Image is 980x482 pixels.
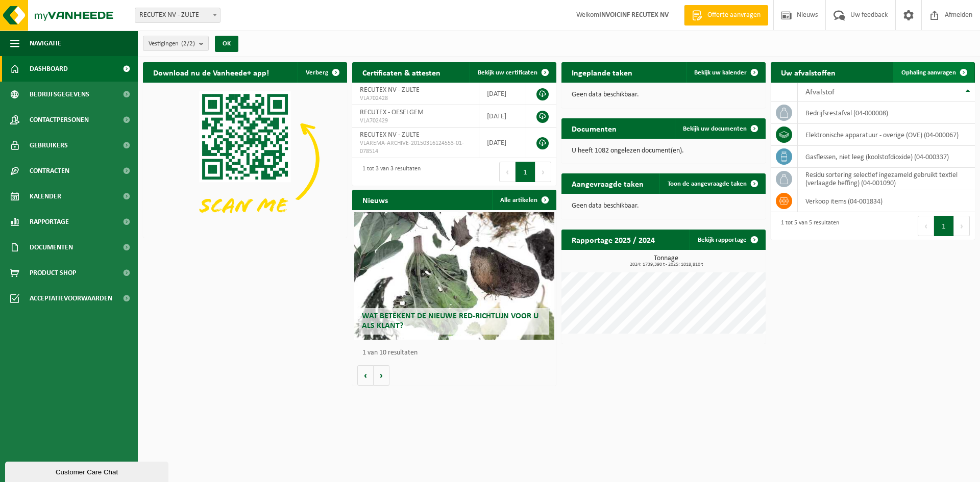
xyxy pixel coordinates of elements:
div: 1 tot 3 van 3 resultaten [357,161,421,183]
td: gasflessen, niet leeg (koolstofdioxide) (04-000337) [798,146,975,168]
span: Navigatie [30,31,61,56]
strong: INVOICINF RECUTEX NV [599,11,669,19]
span: Contracten [30,158,69,184]
span: Bedrijfsgegevens [30,82,89,107]
span: Dashboard [30,56,68,82]
td: residu sortering selectief ingezameld gebruikt textiel (verlaagde heffing) (04-001090) [798,168,975,190]
td: elektronische apparatuur - overige (OVE) (04-000067) [798,124,975,146]
h2: Uw afvalstoffen [771,62,846,82]
a: Offerte aanvragen [684,5,768,26]
h2: Documenten [561,118,627,138]
span: Gebruikers [30,133,68,158]
span: Offerte aanvragen [705,10,763,20]
button: Previous [499,162,516,182]
span: Kalender [30,184,61,209]
button: Verberg [298,62,346,83]
span: Bekijk uw kalender [694,69,747,76]
td: verkoop items (04-001834) [798,190,975,212]
h3: Tonnage [567,255,766,267]
span: RECUTEX NV - ZULTE [360,131,420,139]
span: VLA702428 [360,94,471,103]
a: Bekijk uw documenten [675,118,765,139]
button: Volgende [374,365,389,386]
iframe: chat widget [5,460,170,482]
a: Bekijk rapportage [690,230,765,250]
button: Previous [918,216,934,236]
a: Wat betekent de nieuwe RED-richtlijn voor u als klant? [354,212,554,340]
span: VLAREMA-ARCHIVE-20150316124553-01-078514 [360,139,471,156]
button: Next [954,216,970,236]
a: Alle artikelen [492,190,555,210]
span: Bekijk uw certificaten [478,69,537,76]
span: Afvalstof [805,88,835,96]
span: RECUTEX - OESELGEM [360,109,424,116]
span: RECUTEX NV - ZULTE [135,8,220,23]
span: Toon de aangevraagde taken [668,181,747,187]
img: Download de VHEPlus App [143,83,347,236]
span: 2024: 1739,390 t - 2025: 1018,810 t [567,262,766,267]
span: Contactpersonen [30,107,89,133]
span: Acceptatievoorwaarden [30,286,112,311]
span: Product Shop [30,260,76,286]
h2: Aangevraagde taken [561,173,654,193]
a: Bekijk uw kalender [686,62,765,83]
p: U heeft 1082 ongelezen document(en). [572,147,755,155]
span: Wat betekent de nieuwe RED-richtlijn voor u als klant? [362,312,538,330]
a: Bekijk uw certificaten [470,62,555,83]
span: Rapportage [30,209,69,235]
button: 1 [934,216,954,236]
span: Ophaling aanvragen [901,69,956,76]
span: VLA702429 [360,117,471,125]
button: Vorige [357,365,374,386]
h2: Nieuws [352,190,398,210]
span: Verberg [306,69,328,76]
h2: Ingeplande taken [561,62,643,82]
span: Documenten [30,235,73,260]
button: OK [215,36,238,52]
a: Ophaling aanvragen [893,62,974,83]
a: Toon de aangevraagde taken [659,173,765,194]
td: bedrijfsrestafval (04-000008) [798,102,975,124]
td: [DATE] [479,105,526,128]
p: Geen data beschikbaar. [572,91,755,98]
button: 1 [516,162,535,182]
span: RECUTEX NV - ZULTE [135,8,220,22]
button: Vestigingen(2/2) [143,36,209,51]
p: Geen data beschikbaar. [572,202,755,210]
h2: Certificaten & attesten [352,62,451,82]
td: [DATE] [479,128,526,158]
count: (2/2) [181,40,195,47]
span: Bekijk uw documenten [683,125,747,132]
span: Vestigingen [149,36,195,52]
h2: Download nu de Vanheede+ app! [143,62,279,82]
span: RECUTEX NV - ZULTE [360,86,420,94]
p: 1 van 10 resultaten [362,349,551,357]
div: 1 tot 5 van 5 resultaten [776,215,839,237]
td: [DATE] [479,83,526,105]
button: Next [535,162,551,182]
h2: Rapportage 2025 / 2024 [561,230,665,249]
